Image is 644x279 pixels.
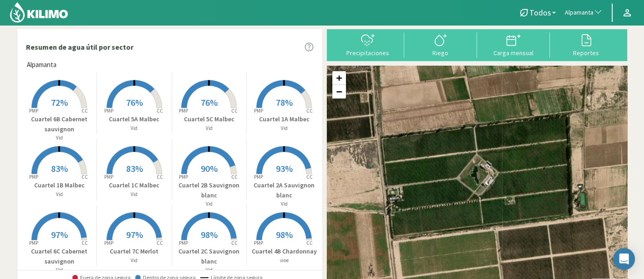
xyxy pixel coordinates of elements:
[179,240,188,246] tspan: PMP
[29,108,38,114] tspan: PMP
[276,97,293,108] span: 78%
[560,3,607,23] button: Alpamanta
[276,163,293,174] span: 93%
[201,229,218,240] span: 98%
[97,114,172,124] p: Cuartel 5A Malbec
[331,32,404,57] button: Precipitaciones
[126,163,143,174] span: 83%
[172,247,247,266] p: Cuartel 2C Sauvignon blanc
[247,247,322,256] p: Cuartel 4B Chardonnay
[22,266,97,274] p: Vid
[247,124,322,132] p: Vid
[201,163,218,174] span: 90%
[332,85,346,98] a: Zoom out
[51,163,68,174] span: 83%
[480,50,547,56] div: Carga mensual
[404,32,477,57] button: Riego
[104,174,113,180] tspan: PMP
[51,229,68,240] span: 97%
[22,247,97,266] p: Cuartel 6C Cabernet sauvignon
[172,114,247,124] p: Cuartel 5C Malbec
[307,174,313,180] tspan: CC
[276,229,293,240] span: 98%
[254,108,263,114] tspan: PMP
[51,97,68,108] span: 72%
[97,247,172,256] p: Cuartel 7C Merlot
[565,8,593,17] span: Alpamanta
[97,181,172,190] p: Cuartel 1C Malbec
[22,191,97,198] p: Vid
[126,229,143,240] span: 97%
[407,50,474,56] div: Riego
[22,134,97,142] p: Vid
[550,32,623,57] button: Reportes
[157,174,163,180] tspan: CC
[179,108,188,114] tspan: PMP
[82,174,88,180] tspan: CC
[232,108,238,114] tspan: CC
[97,257,172,264] p: Vid
[529,8,551,17] span: Todos
[254,174,263,180] tspan: PMP
[307,108,313,114] tspan: CC
[254,240,263,246] tspan: PMP
[613,248,635,270] div: Open Intercom Messenger
[247,257,322,264] p: vine
[157,108,163,114] tspan: CC
[29,240,38,246] tspan: PMP
[22,114,97,134] p: Cuartel 6B Cabernet sauvignon
[232,174,238,180] tspan: CC
[26,41,133,52] p: Resumen de agua útil por sector
[477,32,550,57] button: Carga mensual
[172,181,247,200] p: Cuartel 2B Sauvignon blanc
[22,181,97,190] p: Cuartel 1B Malbec
[334,50,401,56] div: Precipitaciones
[104,240,113,246] tspan: PMP
[172,200,247,208] p: Vid
[553,50,620,56] div: Reportes
[29,174,38,180] tspan: PMP
[179,174,188,180] tspan: PMP
[9,1,69,23] img: Kilimo
[307,240,313,246] tspan: CC
[247,114,322,124] p: Cuartel 1A Malbec
[82,240,88,246] tspan: CC
[232,240,238,246] tspan: CC
[201,97,218,108] span: 76%
[82,108,88,114] tspan: CC
[172,266,247,274] p: Vid
[104,108,113,114] tspan: PMP
[172,124,247,132] p: Vid
[332,71,346,85] a: Zoom in
[97,191,172,198] p: Vid
[27,60,56,70] span: Alpamanta
[126,97,143,108] span: 76%
[247,181,322,200] p: Cuartel 2A Sauvignon blanc
[97,124,172,132] p: Vid
[247,200,322,208] p: Vid
[157,240,163,246] tspan: CC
